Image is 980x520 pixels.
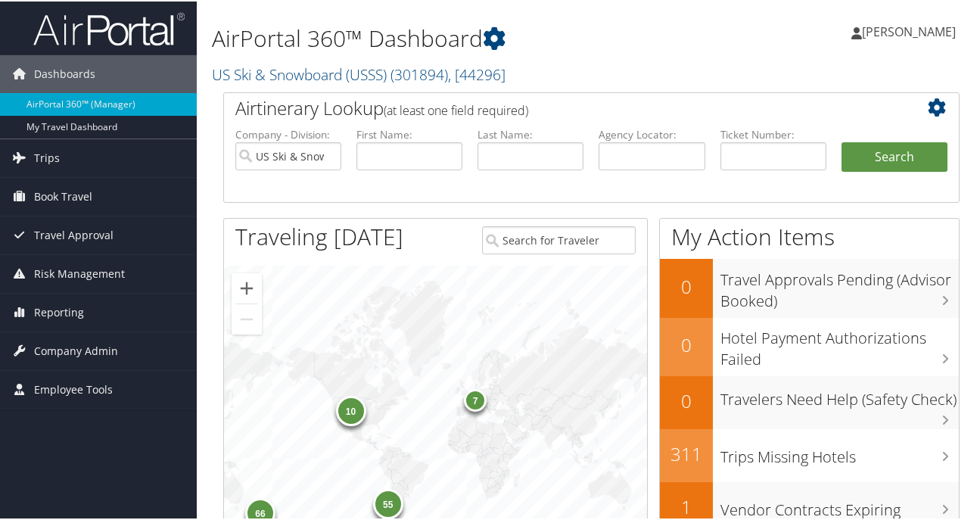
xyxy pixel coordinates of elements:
a: [PERSON_NAME] [851,8,971,53]
span: ( 301894 ) [390,63,448,83]
h1: Traveling [DATE] [235,220,403,251]
div: 10 [335,394,366,425]
button: Search [842,141,947,171]
span: Company Admin [34,331,118,369]
h2: 0 [660,272,713,298]
h3: Vendor Contracts Expiring [720,490,959,519]
label: Agency Locator: [599,126,705,141]
a: US Ski & Snowboard (USSS) [212,63,506,83]
span: [PERSON_NAME] [862,22,956,39]
span: Reporting [34,292,84,330]
img: airportal-logo.png [33,10,185,45]
h1: My Action Items [660,220,959,251]
h2: 311 [660,440,713,466]
span: Dashboards [34,54,95,92]
label: First Name: [356,126,462,141]
span: (at least one field required) [384,101,528,117]
div: 55 [372,487,403,518]
h2: 1 [660,493,713,518]
button: Zoom out [232,303,262,333]
h3: Hotel Payment Authorizations Failed [720,319,959,369]
input: Search for Traveler [482,225,636,253]
span: Trips [34,138,60,176]
span: , [ 44296 ] [448,63,506,83]
span: Employee Tools [34,369,113,407]
h2: 0 [660,331,713,357]
h2: 0 [660,387,713,413]
a: 311Trips Missing Hotels [660,428,959,481]
span: Book Travel [34,176,92,214]
a: 0Hotel Payment Authorizations Failed [660,316,959,375]
a: 0Travelers Need Help (Safety Check) [660,375,959,428]
h3: Trips Missing Hotels [720,437,959,466]
span: Risk Management [34,254,125,291]
label: Last Name: [478,126,583,141]
div: 7 [464,388,487,410]
button: Zoom in [232,272,262,302]
h3: Travel Approvals Pending (Advisor Booked) [720,260,959,310]
label: Ticket Number: [720,126,826,141]
label: Company - Division: [235,126,341,141]
a: 0Travel Approvals Pending (Advisor Booked) [660,257,959,316]
h3: Travelers Need Help (Safety Check) [720,380,959,409]
h1: AirPortal 360™ Dashboard [212,21,718,53]
h2: Airtinerary Lookup [235,94,886,120]
span: Travel Approval [34,215,114,253]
